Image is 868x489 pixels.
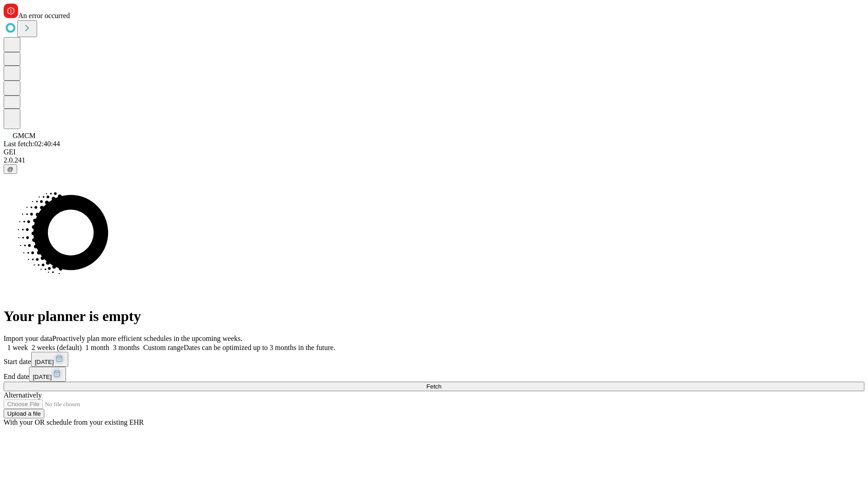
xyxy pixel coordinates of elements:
span: GMCM [13,132,36,139]
span: An error occurred [18,12,70,19]
div: End date [4,367,864,382]
span: [DATE] [33,374,52,380]
span: With your OR schedule from your existing EHR [4,418,144,426]
span: Proactively plan more efficient schedules in the upcoming weeks. [52,335,242,342]
button: [DATE] [31,352,68,367]
span: Fetch [426,383,441,390]
span: Custom range [143,344,184,351]
span: 1 week [7,344,28,351]
button: Fetch [4,382,864,391]
span: 3 months [113,344,140,351]
span: 1 month [85,344,109,351]
div: 2.0.241 [4,156,864,164]
span: @ [7,166,14,173]
button: @ [4,164,17,174]
span: Import your data [4,335,52,342]
button: Upload a file [4,409,44,418]
span: Alternatively [4,391,42,399]
span: 2 weeks (default) [32,344,82,351]
div: GEI [4,148,864,156]
span: Last fetch: 02:40:44 [4,140,60,148]
div: Start date [4,352,864,367]
h1: Your planner is empty [4,308,864,325]
span: Dates can be optimized up to 3 months in the future. [184,344,335,351]
button: [DATE] [29,367,66,382]
span: [DATE] [35,359,54,365]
